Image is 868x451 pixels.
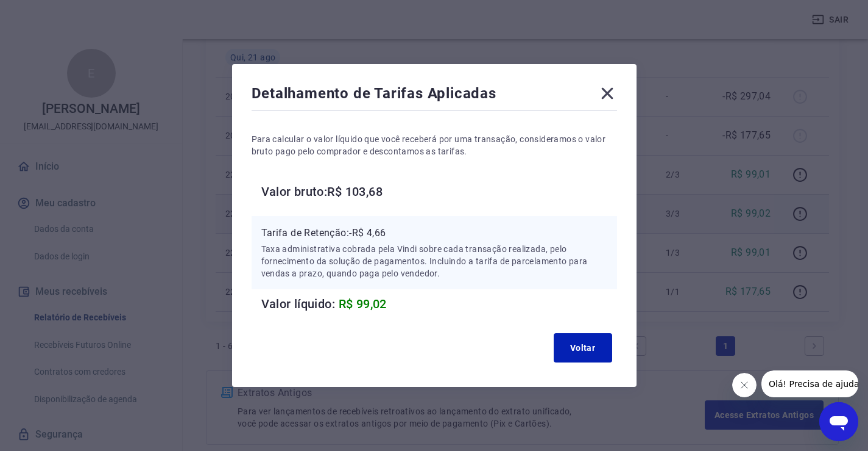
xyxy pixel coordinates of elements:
[761,370,858,397] iframe: Mensagem da empresa
[261,226,607,240] p: Tarifa de Retenção: -R$ 4,66
[261,243,607,280] p: Taxa administrativa cobrada pela Vindi sobre cada transação realizada, pelo fornecimento da soluç...
[252,133,617,157] p: Para calcular o valor líquido que você receberá por uma transação, consideramos o valor bruto pag...
[261,182,617,201] h6: Valor bruto: R$ 103,68
[252,84,617,108] div: Detalhamento de Tarifas Aplicadas
[819,402,858,441] iframe: Botão para abrir a janela de mensagens
[554,333,612,363] button: Voltar
[339,297,387,311] span: R$ 99,02
[261,294,617,314] h6: Valor líquido:
[732,373,757,397] iframe: Fechar mensagem
[7,9,102,18] span: Olá! Precisa de ajuda?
